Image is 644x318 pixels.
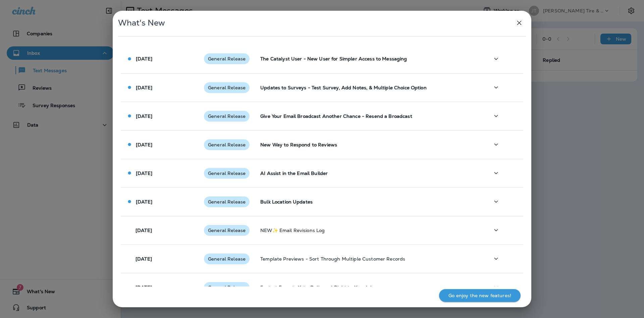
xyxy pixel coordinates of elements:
[204,85,250,90] span: General Release
[204,113,250,119] span: General Release
[136,228,152,233] p: [DATE]
[136,199,152,205] p: [DATE]
[204,228,250,233] span: General Release
[260,142,479,147] p: New Way to Respond to Reviews
[260,199,479,205] p: Bulk Location Updates
[136,142,152,147] p: [DATE]
[260,171,479,176] p: AI Assist in the Email Builder
[118,18,165,28] span: What's New
[136,85,152,90] p: [DATE]
[204,142,250,147] span: General Release
[136,56,152,61] p: [DATE]
[448,293,511,298] p: Go enjoy the new features!
[136,171,152,176] p: [DATE]
[260,228,479,233] p: NEW✨ Email Revisions Log
[260,56,479,61] p: The Catalyst User - New User for Simpler Access to Messaging
[260,256,479,262] p: Template Previews - Sort Through Multiple Customer Records
[204,171,250,176] span: General Release
[204,256,250,262] span: General Release
[136,113,152,119] p: [DATE]
[136,256,152,262] p: [DATE]
[136,285,152,290] p: [DATE]
[439,289,521,302] button: Go enjoy the new features!
[260,285,479,290] p: Fastest Exports Yet - Delivered Right to Your Inbox
[260,85,479,90] p: Updates to Surveys - Test Survey, Add Notes, & Multiple Choice Option
[260,113,479,119] p: Give Your Email Broadcast Another Chance - Resend a Broadcast
[204,56,250,61] span: General Release
[204,199,250,205] span: General Release
[204,285,250,290] span: General Release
